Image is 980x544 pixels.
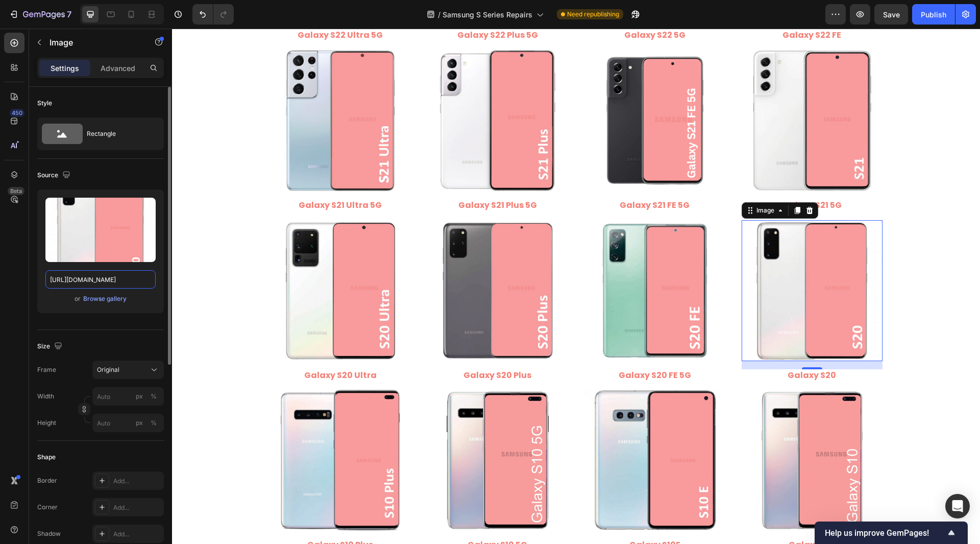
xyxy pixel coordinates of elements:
[255,171,396,183] h2: Galaxy S21 Plus 5G
[438,9,440,20] span: /
[37,392,54,401] label: Width
[75,293,81,305] span: or
[825,527,958,539] button: Show survey - Help us improve GemPages!
[255,192,396,333] img: Samsung_Galaxy_S20_Plus.jpg
[883,10,900,19] span: Save
[83,294,127,304] button: Browse gallery
[37,365,56,374] label: Frame
[413,342,552,352] p: Galaxy S20 FE 5G
[148,417,160,429] button: px
[92,414,164,432] input: px%
[99,511,238,522] p: Galaxy S10 Plus
[50,36,136,49] p: Image
[571,342,709,352] p: Galaxy S20
[151,392,157,401] div: %
[98,361,239,502] img: 497438306892514440-263885dd-bf64-4a17-aef7-48ab196e158a.jpg
[192,4,234,25] div: Undo/Redo
[113,503,161,512] div: Add...
[8,187,24,195] div: Beta
[37,453,56,462] div: Shape
[101,63,135,74] p: Advanced
[51,63,79,74] p: Settings
[136,418,143,428] div: px
[443,9,532,20] span: Samsung S Series Repairs
[113,530,161,539] div: Add...
[570,361,710,502] img: Samsung_Galaxy_S10.jpg
[98,192,239,333] img: Samsung_Galaxy_S20_Ultra.jpg
[37,418,56,428] label: Height
[37,503,58,512] div: Corner
[97,365,119,374] span: Original
[412,171,553,183] h2: Galaxy S21 FE 5G
[99,342,238,352] p: Galaxy S20 Ultra
[413,511,552,522] p: Galaxy S10E
[37,340,64,353] div: Size
[912,4,955,25] button: Publish
[255,361,396,502] img: Samsung_Galaxy_S10_5G.jpg
[87,122,149,146] div: Rectangle
[945,494,970,518] div: Open Intercom Messenger
[92,361,164,379] button: Original
[256,342,395,352] p: Galaxy S20 Plus
[4,4,76,25] button: 7
[825,528,945,538] span: Help us improve GemPages!
[67,8,71,20] p: 7
[921,9,946,20] div: Publish
[45,270,156,289] input: https://example.com/image.jpg
[874,4,908,25] button: Save
[172,29,980,544] iframe: Design area
[92,387,164,406] input: px%
[570,192,710,333] img: Samsung_Galaxy_S20.jpg
[567,10,619,19] span: Need republishing
[133,417,145,429] button: %
[133,390,145,403] button: %
[412,21,553,162] img: Samsung_Galaxy_S21_FE_5G.png
[256,511,395,522] p: Galaxy S10 5G
[571,511,709,522] p: Galaxy S10
[37,169,72,182] div: Source
[570,21,710,162] img: Samsung_Galaxy_S21_5G.jpg
[582,177,604,186] div: Image
[148,390,160,403] button: px
[570,171,710,183] h2: Galaxy S21 5G
[10,109,24,117] div: 450
[113,477,161,486] div: Add...
[45,198,156,262] img: preview-image
[151,418,157,428] div: %
[37,476,57,485] div: Border
[136,392,143,401] div: px
[412,192,553,333] img: Samsung_Galaxy_S20_FE_5G.jpg
[83,294,127,303] div: Browse gallery
[37,529,61,538] div: Shadow
[412,361,553,502] img: 497438306892514440-9029b8cd-a7cb-44a4-a3b5-a23dbc849289.jpg
[37,99,52,108] div: Style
